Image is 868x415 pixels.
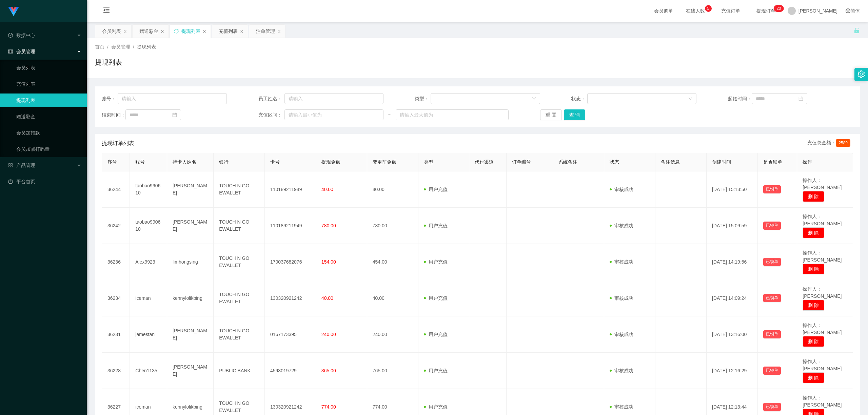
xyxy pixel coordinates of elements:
[540,109,562,120] button: 重 置
[102,244,130,280] td: 36236
[779,5,781,12] p: 0
[214,353,265,389] td: PUBLIC BANK
[8,33,13,38] i: 图标: check-circle-o
[167,316,214,353] td: [PERSON_NAME]
[130,171,167,208] td: taobao990610
[270,159,280,165] span: 卡号
[8,175,81,188] a: 图标: dashboard平台首页
[214,208,265,244] td: TOUCH N GO EWALLET
[130,244,167,280] td: Alex9923
[610,159,619,165] span: 状态
[803,191,824,202] button: 删 除
[219,159,229,165] span: 银行
[803,300,824,311] button: 删 除
[712,159,731,165] span: 创建时间
[256,25,275,38] div: 注单管理
[718,8,744,13] span: 充值订单
[214,244,265,280] td: TOUCH N GO EWALLET
[836,139,850,147] span: 2589
[707,208,758,244] td: [DATE] 15:09:59
[172,112,177,117] i: 图标: calendar
[688,97,692,101] i: 图标: down
[367,244,418,280] td: 454.00
[415,95,431,102] span: 类型：
[367,316,418,353] td: 240.00
[763,330,781,338] button: 已锁单
[424,404,448,410] span: 用户充值
[367,353,418,389] td: 765.00
[102,95,118,102] span: 账号：
[8,7,19,16] img: logo.9652507e.png
[16,77,81,91] a: 充值列表
[8,163,35,168] span: 产品管理
[774,5,784,12] sup: 20
[707,280,758,316] td: [DATE] 14:09:24
[610,332,633,337] span: 审核成功
[367,208,418,244] td: 780.00
[424,187,448,192] span: 用户充值
[367,280,418,316] td: 40.00
[424,368,448,373] span: 用户充值
[683,8,708,13] span: 在线人数
[512,159,531,165] span: 订单编号
[475,159,494,165] span: 代付渠道
[265,244,316,280] td: 170037682076
[763,258,781,266] button: 已锁单
[321,159,340,165] span: 提现金额
[277,29,281,34] i: 图标: close
[661,159,680,165] span: 备注信息
[16,126,81,140] a: 会员加扣款
[396,109,509,120] input: 请输入最大值为
[95,57,122,67] h1: 提现列表
[803,286,842,299] span: 操作人：[PERSON_NAME]
[707,316,758,353] td: [DATE] 13:16:00
[167,353,214,389] td: [PERSON_NAME]
[321,368,336,373] span: 365.00
[763,222,781,230] button: 已锁单
[16,61,81,75] a: 会员列表
[173,159,196,165] span: 持卡人姓名
[160,29,164,34] i: 图标: close
[135,159,145,165] span: 账号
[532,97,536,101] i: 图标: down
[763,367,781,375] button: 已锁单
[214,171,265,208] td: TOUCH N GO EWALLET
[424,159,433,165] span: 类型
[564,109,586,120] button: 查 询
[776,5,779,12] p: 2
[16,142,81,156] a: 会员加减打码量
[610,295,633,301] span: 审核成功
[258,95,285,102] span: 员工姓名：
[763,159,782,165] span: 是否锁单
[8,49,13,54] i: 图标: table
[610,187,633,192] span: 审核成功
[803,214,842,226] span: 操作人：[PERSON_NAME]
[16,94,81,107] a: 提现列表
[167,280,214,316] td: kennylolikbing
[102,280,130,316] td: 36234
[265,280,316,316] td: 130320921242
[803,359,842,371] span: 操作人：[PERSON_NAME]
[610,259,633,265] span: 审核成功
[846,8,850,13] i: 图标: global
[265,353,316,389] td: 4593019729
[707,171,758,208] td: [DATE] 15:13:50
[214,316,265,353] td: TOUCH N GO EWALLET
[424,259,448,265] span: 用户充值
[803,264,824,274] button: 删 除
[753,8,779,13] span: 提现订单
[803,250,842,263] span: 操作人：[PERSON_NAME]
[118,93,227,104] input: 请输入
[321,259,336,265] span: 154.00
[130,208,167,244] td: taobao990610
[807,139,853,147] div: 充值总金额：
[424,295,448,301] span: 用户充值
[102,111,125,119] span: 结束时间：
[763,294,781,302] button: 已锁单
[728,95,752,102] span: 起始时间：
[167,244,214,280] td: limhongsing
[107,44,108,49] span: /
[202,29,206,34] i: 图标: close
[181,25,200,38] div: 提现列表
[174,29,179,34] i: 图标: sync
